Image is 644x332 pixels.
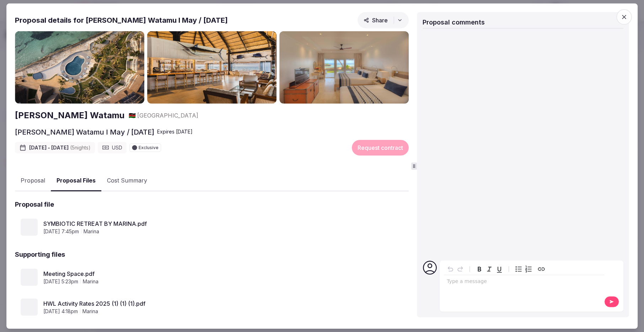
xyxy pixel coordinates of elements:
[15,15,228,25] h2: Proposal details for [PERSON_NAME] Watamu I May / [DATE]
[474,264,484,274] button: Bold
[15,250,65,259] h2: Supporting files
[358,12,409,28] button: Share
[147,31,277,104] img: Gallery photo 2
[157,128,193,135] div: Expire s [DATE]
[15,109,124,121] a: [PERSON_NAME] Watamu
[15,200,54,209] h2: Proposal file
[83,278,98,285] span: marina
[70,145,91,151] span: ( 5 night s )
[101,170,153,191] button: Cost Summary
[84,228,99,235] span: marina
[514,264,524,274] button: Bulleted list
[15,31,144,104] img: Gallery photo 1
[524,264,533,274] button: Numbered list
[98,142,127,153] div: USD
[29,144,91,151] span: [DATE] - [DATE]
[82,308,98,315] span: marina
[137,111,198,119] span: [GEOGRAPHIC_DATA]
[536,264,546,274] button: Create link
[43,270,387,278] a: Meeting Space.pdf
[51,170,101,191] button: Proposal Files
[514,264,533,274] div: toggle group
[494,264,504,274] button: Underline
[43,308,78,315] span: [DATE] 4:18pm
[423,18,485,26] span: Proposal comments
[129,112,136,119] span: 🇰🇪
[444,275,604,289] div: editable markdown
[364,16,388,23] span: Share
[484,264,494,274] button: Italic
[15,170,51,191] button: Proposal
[279,31,409,104] img: Gallery photo 3
[129,111,136,119] button: 🇰🇪
[43,228,79,235] span: [DATE] 7:45pm
[43,299,387,308] a: HWL Activity Rates 2025 (1) (1) (1).pdf
[43,219,387,228] a: SYMBIOTIC RETREAT BY MARINA.pdf
[15,127,154,137] h2: [PERSON_NAME] Watamu I May / [DATE]
[43,278,78,285] span: [DATE] 5:23pm
[139,146,159,150] span: Exclusive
